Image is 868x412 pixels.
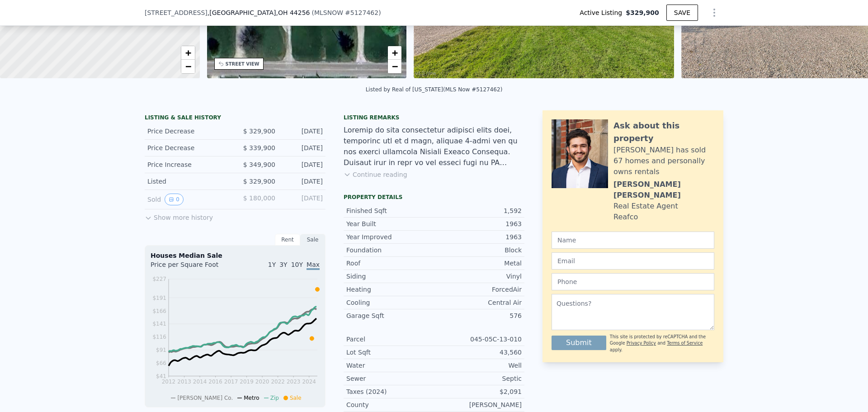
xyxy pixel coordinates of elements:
[346,272,434,281] div: Siding
[243,144,275,152] span: $ 339,900
[152,276,166,282] tspan: $227
[434,400,522,409] div: [PERSON_NAME]
[346,232,434,242] div: Year Improved
[613,212,638,223] div: Reafco
[314,9,343,16] span: MLSNOW
[434,374,522,383] div: Septic
[626,8,659,17] span: $329,900
[434,259,522,268] div: Metal
[392,47,398,58] span: +
[162,379,176,385] tspan: 2012
[224,379,238,385] tspan: 2017
[666,5,698,21] button: SAVE
[613,201,678,212] div: Real Estate Agent
[243,128,275,135] span: $ 329,900
[705,4,723,22] button: Show Options
[627,341,656,346] a: Privacy Policy
[283,160,323,169] div: [DATE]
[434,206,522,215] div: 1,592
[388,60,401,73] a: Zoom out
[434,232,522,242] div: 1963
[344,170,407,179] button: Continue reading
[300,234,325,246] div: Sale
[580,8,626,17] span: Active Listing
[344,114,524,121] div: Listing remarks
[151,260,235,275] div: Price per Square Foot
[434,311,522,320] div: 576
[152,308,166,314] tspan: $166
[283,194,323,205] div: [DATE]
[346,361,434,370] div: Water
[307,261,320,270] span: Max
[147,194,228,205] div: Sold
[145,114,325,123] div: LISTING & SALE HISTORY
[613,119,714,145] div: Ask about this property
[346,285,434,294] div: Heating
[145,209,213,222] button: Show more history
[434,361,522,370] div: Well
[152,295,166,301] tspan: $191
[610,334,714,353] div: This site is protected by reCAPTCHA and the Google and apply.
[667,341,703,346] a: Terms of Service
[346,335,434,344] div: Parcel
[208,379,222,385] tspan: 2016
[344,194,524,201] div: Property details
[156,360,166,366] tspan: $66
[346,206,434,215] div: Finished Sqft
[434,335,522,344] div: 045-05C-13-010
[302,379,316,385] tspan: 2024
[271,379,285,385] tspan: 2022
[147,177,228,186] div: Listed
[243,194,275,202] span: $ 180,000
[434,298,522,307] div: Central Air
[208,8,310,17] span: , [GEOGRAPHIC_DATA]
[434,219,522,228] div: 1963
[346,387,434,396] div: Taxes (2024)
[291,261,303,268] span: 10Y
[275,234,300,246] div: Rent
[434,285,522,294] div: ForcedAir
[181,60,195,73] a: Zoom out
[147,127,228,136] div: Price Decrease
[346,400,434,409] div: County
[152,334,166,340] tspan: $116
[311,8,381,17] div: ( )
[290,395,302,401] span: Sale
[152,321,166,327] tspan: $141
[344,125,524,168] div: Loremip do sita consectetur adipisci elits doei, temporinc utl et d magn, aliquae 4-admi ven qu n...
[244,395,259,401] span: Metro
[147,143,228,152] div: Price Decrease
[552,232,714,249] input: Name
[434,246,522,255] div: Block
[226,61,259,67] div: STREET VIEW
[346,374,434,383] div: Sewer
[613,145,714,177] div: [PERSON_NAME] has sold 67 homes and personally owns rentals
[240,379,254,385] tspan: 2019
[156,347,166,353] tspan: $91
[552,336,606,350] button: Submit
[279,261,287,268] span: 3Y
[346,259,434,268] div: Roof
[345,9,378,16] span: # 5127462
[193,379,207,385] tspan: 2014
[392,61,398,72] span: −
[145,8,208,17] span: [STREET_ADDRESS]
[185,61,191,72] span: −
[185,47,191,58] span: +
[283,177,323,186] div: [DATE]
[552,273,714,290] input: Phone
[434,348,522,357] div: 43,560
[177,379,191,385] tspan: 2013
[287,379,301,385] tspan: 2023
[270,395,279,401] span: Zip
[434,387,522,396] div: $2,091
[243,178,275,185] span: $ 329,900
[434,272,522,281] div: Vinyl
[243,161,275,168] span: $ 349,900
[346,219,434,228] div: Year Built
[346,298,434,307] div: Cooling
[388,46,401,60] a: Zoom in
[613,179,714,201] div: [PERSON_NAME] [PERSON_NAME]
[552,252,714,270] input: Email
[151,251,320,260] div: Houses Median Sale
